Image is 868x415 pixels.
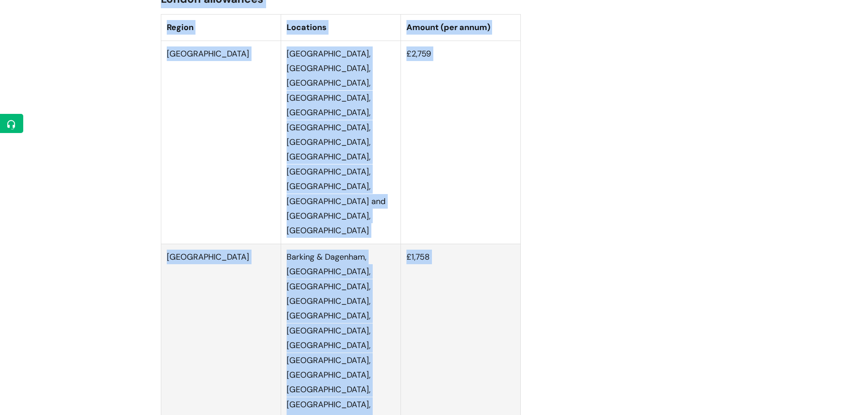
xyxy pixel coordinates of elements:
[401,41,520,244] td: £2,759
[281,15,401,41] th: Locations
[161,15,281,41] th: Region
[401,15,520,41] th: Amount (per annum)
[281,41,401,244] td: [GEOGRAPHIC_DATA], [GEOGRAPHIC_DATA], [GEOGRAPHIC_DATA], [GEOGRAPHIC_DATA], [GEOGRAPHIC_DATA], [G...
[161,41,281,244] td: [GEOGRAPHIC_DATA]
